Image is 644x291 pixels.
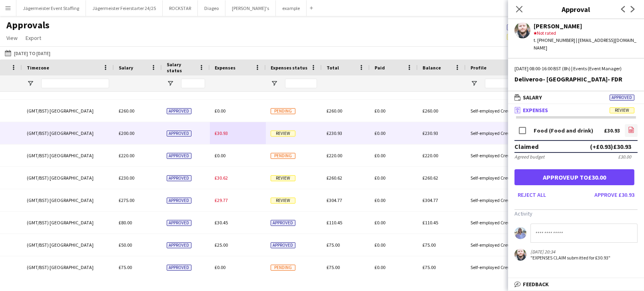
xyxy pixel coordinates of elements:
[215,220,228,226] span: £30.45
[534,128,593,134] div: Food (Food and drink)
[215,130,228,136] span: £30.93
[271,265,295,271] span: Pending
[375,175,385,181] span: £0.00
[375,264,385,270] span: £0.00
[271,108,295,114] span: Pending
[119,220,132,226] span: £80.00
[514,65,638,72] div: [DATE] 08:00-16:00 BST (8h) | Events (Event Manager)
[22,189,114,211] div: (GMT/BST) [GEOGRAPHIC_DATA]
[167,80,174,87] button: Open Filter Menu
[523,94,542,101] span: Salary
[3,33,21,43] a: View
[485,79,517,88] input: Profile Filter Input
[508,91,644,103] mat-expansion-panel-header: SalaryApproved
[271,175,295,181] span: Review
[225,0,276,16] button: [PERSON_NAME]'s
[27,65,49,71] span: Timezone
[327,220,342,226] span: £110.45
[215,152,225,158] span: £0.00
[3,48,52,58] button: [DATE] to [DATE]
[119,197,134,203] span: £275.00
[22,256,114,278] div: (GMT/BST) [GEOGRAPHIC_DATA]
[423,108,438,114] span: £260.00
[471,264,511,270] span: Self-employed Crew
[423,264,436,270] span: £75.00
[119,108,134,114] span: £260.00
[119,175,134,181] span: £230.00
[618,154,631,160] div: £30.00
[215,108,225,114] span: £0.00
[507,23,566,30] span: 800 of 2838
[215,242,228,248] span: £25.00
[22,145,114,166] div: (GMT/BST) [GEOGRAPHIC_DATA]
[423,175,438,181] span: £260.62
[271,153,295,159] span: Pending
[375,108,385,114] span: £0.00
[327,242,340,248] span: £75.00
[534,30,638,37] div: Not rated
[215,197,228,203] span: £29.77
[375,152,385,158] span: £0.00
[423,65,441,71] span: Balance
[590,143,631,150] div: (+£0.93) £30.93
[471,152,511,158] span: Self-employed Crew
[610,107,634,113] span: Review
[271,80,278,87] button: Open Filter Menu
[471,197,511,203] span: Self-employed Crew
[530,255,610,261] div: "EXPENSES CLAIM submitted for £30.93"
[327,130,342,136] span: £230.93
[514,210,638,217] h3: Activity
[327,264,340,270] span: £75.00
[423,130,438,136] span: £230.93
[327,65,339,71] span: Total
[375,220,385,226] span: £0.00
[163,0,198,16] button: ROCKSTAR
[604,128,620,134] div: £30.93
[514,154,544,160] div: Agreed budget
[423,242,436,248] span: £75.00
[375,65,385,71] span: Paid
[610,95,634,101] span: Approved
[514,169,634,185] button: Approveup to£30.00
[523,281,549,288] span: Feedback
[26,34,41,42] span: Export
[167,265,191,271] span: Approved
[22,122,114,144] div: (GMT/BST) [GEOGRAPHIC_DATA]
[271,220,295,226] span: Approved
[167,131,191,137] span: Approved
[423,197,438,203] span: £304.77
[215,65,235,71] span: Expenses
[471,130,511,136] span: Self-employed Crew
[375,130,385,136] span: £0.00
[215,264,225,270] span: £0.00
[471,175,511,181] span: Self-employed Crew
[198,0,225,16] button: Diageo
[167,61,195,73] span: Salary status
[271,198,295,204] span: Review
[508,4,644,14] h3: Approval
[167,175,191,181] span: Approved
[423,220,438,226] span: £110.45
[119,130,134,136] span: £200.00
[119,264,132,270] span: £75.00
[22,212,114,234] div: (GMT/BST) [GEOGRAPHIC_DATA]
[271,65,307,71] span: Expenses status
[530,249,610,255] div: [DATE] 20:34
[327,152,342,158] span: £220.00
[119,65,133,71] span: Salary
[27,80,34,87] button: Open Filter Menu
[167,198,191,204] span: Approved
[507,33,543,40] span: 94
[276,0,307,16] button: example
[514,143,538,150] div: Claimed
[167,108,191,114] span: Approved
[514,188,549,201] button: Reject all
[22,100,114,122] div: (GMT/BST) [GEOGRAPHIC_DATA]
[181,79,205,88] input: Salary status Filter Input
[22,33,44,43] a: Export
[41,79,109,88] input: Timezone Filter Input
[508,104,644,116] mat-expansion-panel-header: ExpensesReview
[508,278,644,290] mat-expansion-panel-header: Feedback
[271,242,295,248] span: Approved
[86,0,163,16] button: Jägermeister Feierstarter 24/25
